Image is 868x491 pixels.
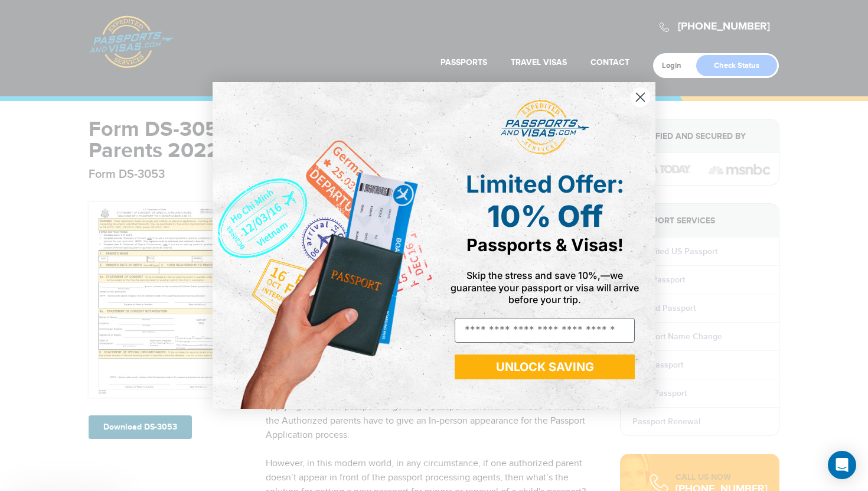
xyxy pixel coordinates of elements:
button: Close dialog [630,87,651,108]
span: Passports & Visas! [466,235,624,255]
img: de9cda0d-0715-46ca-9a25-073762a91ba7.png [213,82,434,409]
span: Skip the stress and save 10%,—we guarantee your passport or visa will arrive before your trip. [451,269,639,305]
img: passports and visas [501,100,589,155]
span: 10% Off [487,199,603,234]
span: Limited Offer: [466,170,624,199]
button: UNLOCK SAVING [455,355,635,379]
div: Open Intercom Messenger [828,451,856,479]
